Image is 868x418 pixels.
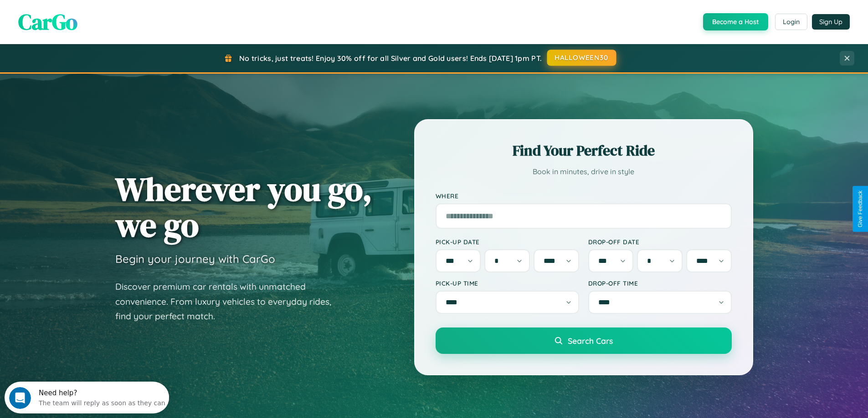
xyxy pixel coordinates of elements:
[34,8,161,15] div: Need help?
[547,50,616,66] button: HALLOWEEN30
[4,4,169,29] div: Open Intercom Messenger
[115,279,343,324] p: Discover premium car rentals with unmatched convenience. From luxury vehicles to everyday rides, ...
[436,327,732,354] button: Search Cars
[588,238,732,246] label: Drop-off Date
[18,7,77,37] span: CarGo
[436,238,579,246] label: Pick-up Date
[436,141,732,161] h2: Find Your Perfect Ride
[436,165,732,178] p: Book in minutes, drive in style
[775,14,807,30] button: Login
[857,191,863,227] div: Give Feedback
[812,14,850,30] button: Sign Up
[568,336,613,346] span: Search Cars
[5,382,169,413] iframe: Intercom live chat discovery launcher
[436,279,579,287] label: Pick-up Time
[588,279,732,287] label: Drop-off Time
[436,192,732,200] label: Where
[115,252,275,266] h3: Begin your journey with CarGo
[115,171,372,243] h1: Wherever you go, we go
[703,13,768,30] button: Become a Host
[239,54,542,63] span: No tricks, just treats! Enjoy 30% off for all Silver and Gold users! Ends [DATE] 1pm PT.
[34,15,161,25] div: The team will reply as soon as they can
[9,387,31,409] iframe: Intercom live chat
